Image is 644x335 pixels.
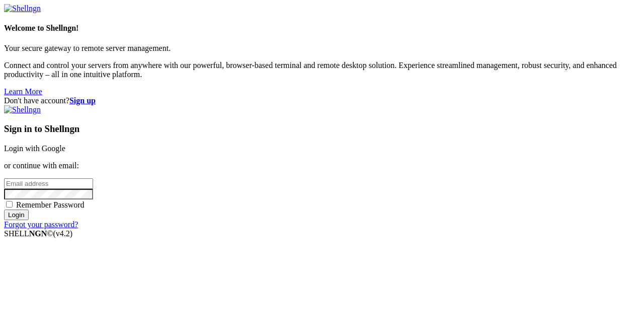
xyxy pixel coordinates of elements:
h4: Welcome to Shellngn! [4,24,640,33]
div: Don't have account? [4,96,640,105]
input: Remember Password [6,201,13,208]
input: Email address [4,178,93,189]
a: Forgot your password? [4,220,78,229]
p: Connect and control your servers from anywhere with our powerful, browser-based terminal and remo... [4,61,640,79]
a: Learn More [4,87,42,96]
span: SHELL © [4,229,72,238]
p: or continue with email: [4,161,640,170]
span: 4.2.0 [53,229,73,238]
a: Sign up [69,96,96,105]
p: Your secure gateway to remote server management. [4,44,640,53]
a: Login with Google [4,144,65,153]
img: Shellngn [4,105,41,114]
b: NGN [29,229,47,238]
h3: Sign in to Shellngn [4,123,640,135]
input: Login [4,210,29,220]
span: Remember Password [16,200,85,209]
img: Shellngn [4,4,41,13]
